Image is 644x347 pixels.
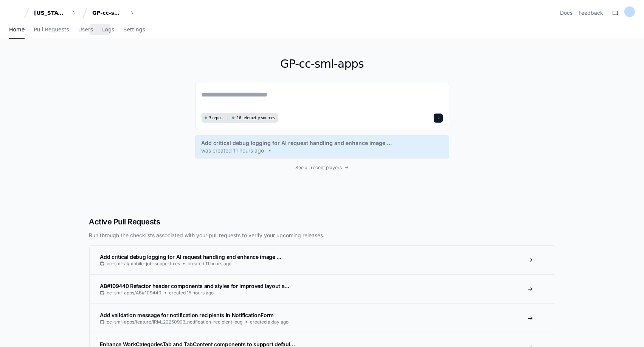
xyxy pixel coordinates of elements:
span: cc-sml-ai/mobile-job-scope-fixes [107,261,180,267]
span: Home [9,27,25,32]
a: See all recent players [195,165,449,171]
span: AB#109440 Refactor header components and styles for improved layout a… [100,283,290,289]
h1: GP-cc-sml-apps [195,57,449,71]
span: 3 repos [209,115,223,121]
span: Add validation message for notification recipients in NotificationForm [100,312,274,318]
div: GP-cc-sml-apps [92,9,125,17]
button: [US_STATE] Pacific [31,6,79,20]
a: AB#109440 Refactor header components and styles for improved layout a…cc-sml-apps/AB#109440create... [90,274,555,303]
span: cc-sml-apps/AB#109440 [107,290,162,296]
span: Add critical debug logging for AI request handling and enhance image … [202,139,392,147]
button: Feedback [579,9,603,17]
span: Users [78,27,93,32]
span: See all recent players [295,165,342,171]
span: created 15 hours ago [169,290,214,296]
span: Logs [102,27,114,32]
span: Add critical debug logging for AI request handling and enhance image … [100,254,282,260]
a: Add critical debug logging for AI request handling and enhance image …was created 11 hours ago [202,139,443,154]
span: Settings [123,27,145,32]
a: Docs [560,9,573,17]
span: Pull Requests [34,27,69,32]
button: GP-cc-sml-apps [89,6,138,20]
p: Run through the checklists associated with your pull requests to verify your upcoming releases. [89,232,555,239]
div: [US_STATE] Pacific [34,9,67,17]
span: created 11 hours ago [188,261,232,267]
span: was created 11 hours ago [202,147,264,154]
span: cc-sml-apps/feature/IRM_20250903_notification-recipient-bug [107,319,243,325]
a: Settings [123,21,145,39]
a: Users [78,21,93,39]
span: created a day ago [250,319,289,325]
h2: Active Pull Requests [89,216,555,227]
a: Pull Requests [34,21,69,39]
span: 16 telemetry sources [237,115,275,121]
a: Add critical debug logging for AI request handling and enhance image …cc-sml-ai/mobile-job-scope-... [90,246,555,274]
a: Add validation message for notification recipients in NotificationFormcc-sml-apps/feature/IRM_202... [90,303,555,333]
a: Logs [102,21,114,39]
a: Home [9,21,25,39]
